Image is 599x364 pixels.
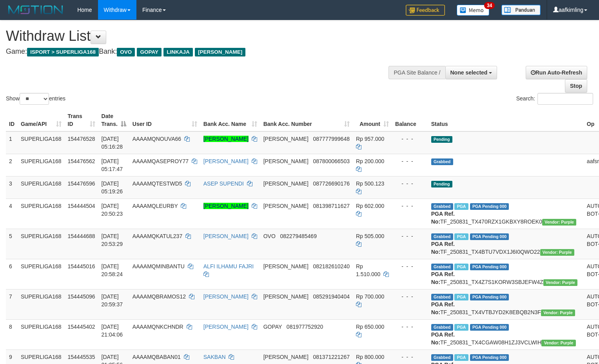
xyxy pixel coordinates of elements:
span: Vendor URL: https://trx4.1velocity.biz [542,219,576,226]
span: Grabbed [431,294,453,300]
span: PGA Pending [470,264,509,270]
th: Amount: activate to sort column ascending [353,109,392,131]
span: 154476562 [68,158,95,164]
span: 154445535 [68,354,95,360]
span: [DATE] 05:16:28 [102,136,123,150]
td: TF_250831_TX4CGAW08H1ZJ3VCLWIH [428,319,584,349]
span: AAAAMQLEURBY [133,203,178,209]
span: Rp 700.000 [356,293,384,300]
th: Status [428,109,584,131]
span: PGA Pending [470,203,509,210]
th: Bank Acc. Name: activate to sort column ascending [200,109,260,131]
span: AAAAMQASEPROY77 [133,158,189,164]
span: AAAAMQNKCHNDR [133,324,183,330]
span: [DATE] 05:19:26 [102,180,123,195]
th: Date Trans.: activate to sort column descending [98,109,129,131]
span: 154476528 [68,136,95,142]
th: Bank Acc. Number: activate to sort column ascending [260,109,353,131]
div: - - - [395,135,425,143]
b: PGA Ref. No: [431,211,455,225]
span: Rp 602.000 [356,203,384,209]
div: - - - [395,232,425,240]
td: 7 [6,289,18,319]
div: - - - [395,353,425,361]
b: PGA Ref. No: [431,301,455,315]
label: Show entries [6,93,65,105]
span: LINKAJA [163,48,193,56]
span: [DATE] 21:04:06 [102,324,123,338]
span: Marked by aafheankoy [454,264,468,270]
a: Stop [565,79,587,93]
span: GOPAY [263,324,282,330]
td: 3 [6,176,18,198]
a: ASEP SUPENDI [203,180,244,187]
span: AAAAMQTESTWD5 [133,180,182,187]
span: Grabbed [431,354,453,361]
span: 154444504 [68,203,95,209]
span: Vendor URL: https://trx4.1velocity.biz [541,309,575,316]
span: [DATE] 05:17:47 [102,158,123,172]
span: Rp 957.000 [356,136,384,142]
a: Run Auto-Refresh [526,66,587,79]
span: Vendor URL: https://trx4.1velocity.biz [543,279,577,286]
input: Search: [537,93,593,105]
td: 2 [6,154,18,176]
span: Pending [431,181,452,187]
span: Rp 800.000 [356,354,384,360]
span: Copy 087777999648 to clipboard [313,136,350,142]
span: 154476596 [68,180,95,187]
span: AAAAMQBABAN01 [133,354,181,360]
span: 154444688 [68,233,95,239]
span: None selected [450,69,488,76]
select: Showentries [20,93,49,105]
span: Copy 082279485469 to clipboard [280,233,317,239]
td: 8 [6,319,18,349]
div: PGA Site Balance / [388,66,445,79]
span: Rp 200.000 [356,158,384,164]
span: Grabbed [431,324,453,331]
span: OVO [263,233,276,239]
span: Vendor URL: https://trx4.1velocity.biz [540,249,574,256]
span: 154445402 [68,324,95,330]
span: Rp 505.000 [356,233,384,239]
span: Copy 081371221267 to clipboard [313,354,350,360]
div: - - - [395,202,425,210]
span: [PERSON_NAME] [263,158,309,164]
span: [PERSON_NAME] [263,263,309,269]
td: SUPERLIGA168 [18,131,65,154]
span: Marked by aafounsreynich [454,203,468,210]
a: [PERSON_NAME] [203,293,249,300]
span: Grabbed [431,158,453,165]
td: TF_250831_TX4Z7S1KORW3SBJEFW4Z [428,259,584,289]
td: SUPERLIGA168 [18,154,65,176]
span: Grabbed [431,264,453,270]
a: [PERSON_NAME] [203,324,249,330]
span: Copy 081977752920 to clipboard [287,324,323,330]
th: Balance [392,109,428,131]
a: ALFI ILHAMU FAJRI [203,263,254,269]
h4: Game: Bank: [6,48,392,56]
span: Marked by aafheankoy [454,294,468,300]
span: [PERSON_NAME] [263,136,309,142]
span: Rp 650.000 [356,324,384,330]
span: Marked by aafheankoy [454,354,468,361]
span: [DATE] 20:58:24 [102,263,123,277]
span: Copy 085291940404 to clipboard [313,293,350,300]
a: [PERSON_NAME] [203,203,249,209]
th: ID [6,109,18,131]
td: TF_250831_TX4BTU7VDX1J6I0QWO22 [428,229,584,259]
img: panduan.png [501,5,541,15]
span: Copy 082182610240 to clipboard [313,263,350,269]
span: Pending [431,136,452,143]
td: 5 [6,229,18,259]
div: - - - [395,293,425,300]
span: [PERSON_NAME] [195,48,245,56]
span: [PERSON_NAME] [263,203,309,209]
span: ISPORT > SUPERLIGA168 [27,48,99,56]
img: MOTION_logo.png [6,4,65,16]
span: [DATE] 20:53:29 [102,233,123,247]
td: TF_250831_TX470RZX1GKBXY8ROEK0 [428,198,584,229]
img: Feedback.jpg [406,5,445,16]
span: [PERSON_NAME] [263,180,309,187]
span: Rp 1.510.000 [356,263,380,277]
